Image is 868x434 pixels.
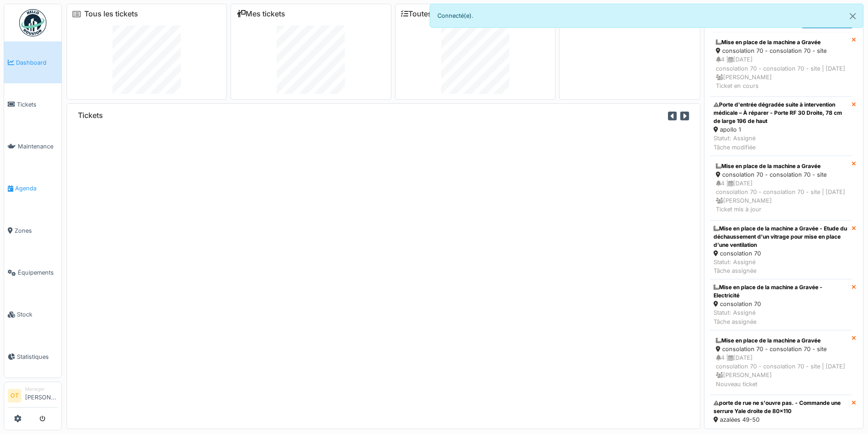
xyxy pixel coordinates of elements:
a: OT Manager[PERSON_NAME] [8,386,58,408]
span: Dashboard [16,58,58,67]
div: Mise en place de la machine a Gravée [716,38,846,46]
a: Mise en place de la machine a Gravée - Etude du déchaussement d'un vitrage pour mise en place d'u... [710,220,852,280]
div: Mise en place de la machine a Gravée - Etude du déchaussement d'un vitrage pour mise en place d'u... [714,225,848,249]
div: porte de rue ne s'ouvre pas. - Commande une serrure Yale droite de 80x110 [714,399,848,415]
div: Mise en place de la machine a Gravée [716,162,846,170]
span: Agenda [15,184,58,193]
div: azalées 49-50 [714,415,848,424]
h6: Tickets [78,111,103,120]
a: Tickets [4,83,62,125]
a: Stock [4,294,62,336]
span: Tickets [17,100,58,109]
div: Connecté(e). [430,4,864,28]
li: [PERSON_NAME] [25,386,58,405]
a: Maintenance [4,126,62,168]
a: Toutes les tâches [401,10,469,18]
div: Porte d'entrée dégradée suite à intervention médicale – À réparer - Porte RF 30 Droite, 78 cm de ... [714,101,848,125]
a: Agenda [4,168,62,209]
a: Tous les tickets [84,10,138,18]
a: Mise en place de la machine a Gravée consolation 70 - consolation 70 - site 4 |[DATE]consolation ... [710,32,852,97]
img: Badge_color-CXgf-gQk.svg [19,9,46,36]
span: Zones [15,226,58,235]
div: Manager [25,386,58,393]
span: Stock [17,310,58,319]
a: Mes tickets [236,10,285,18]
div: consolation 70 - consolation 70 - site [716,170,846,179]
span: Équipements [18,268,58,277]
a: Statistiques [4,336,62,378]
div: 4 | [DATE] consolation 70 - consolation 70 - site | [DATE] [PERSON_NAME] Nouveau ticket [716,353,846,388]
a: Zones [4,209,62,251]
div: 4 | [DATE] consolation 70 - consolation 70 - site | [DATE] [PERSON_NAME] Ticket en cours [716,55,846,90]
a: Dashboard [4,41,62,83]
a: Mise en place de la machine a Gravée consolation 70 - consolation 70 - site 4 |[DATE]consolation ... [710,330,852,395]
button: Close [842,4,863,28]
a: Mise en place de la machine a Gravée consolation 70 - consolation 70 - site 4 |[DATE]consolation ... [710,156,852,220]
div: Mise en place de la machine a Gravée - Electricité [714,283,848,300]
div: consolation 70 [714,249,848,258]
div: consolation 70 [714,300,848,308]
a: Équipements [4,251,62,293]
div: consolation 70 - consolation 70 - site [716,46,846,55]
div: Statut: Assigné Tâche modifiée [714,134,848,151]
a: Mise en place de la machine a Gravée - Electricité consolation 70 Statut: AssignéTâche assignée [710,279,852,330]
div: 4 | [DATE] consolation 70 - consolation 70 - site | [DATE] [PERSON_NAME] Ticket mis à jour [716,179,846,214]
div: apollo 1 [714,125,848,134]
div: Statut: Assigné Tâche assignée [714,258,848,275]
div: consolation 70 - consolation 70 - site [716,345,846,353]
a: Porte d'entrée dégradée suite à intervention médicale – À réparer - Porte RF 30 Droite, 78 cm de ... [710,97,852,156]
span: Statistiques [17,352,58,361]
span: Maintenance [18,142,58,151]
div: Mise en place de la machine a Gravée [716,337,846,345]
li: OT [8,389,21,403]
div: Statut: Assigné Tâche assignée [714,308,848,326]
